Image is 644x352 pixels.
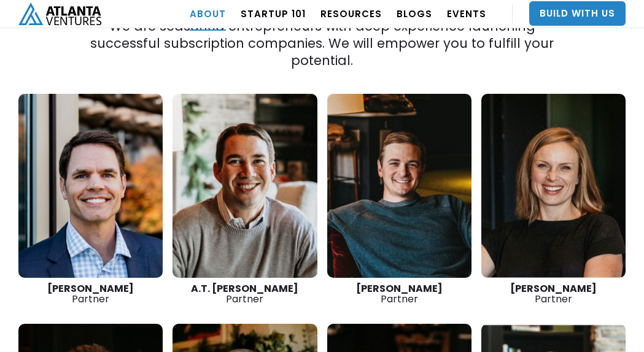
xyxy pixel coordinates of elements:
a: Build With Us [529,1,626,26]
strong: [PERSON_NAME] [47,281,134,296]
div: Partner [481,283,626,304]
strong: [PERSON_NAME] [356,281,443,296]
strong: [PERSON_NAME] [510,281,597,296]
div: Partner [327,283,471,304]
div: Partner [173,283,317,304]
div: Partner [18,283,163,304]
strong: A.T. [PERSON_NAME] [191,281,298,296]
